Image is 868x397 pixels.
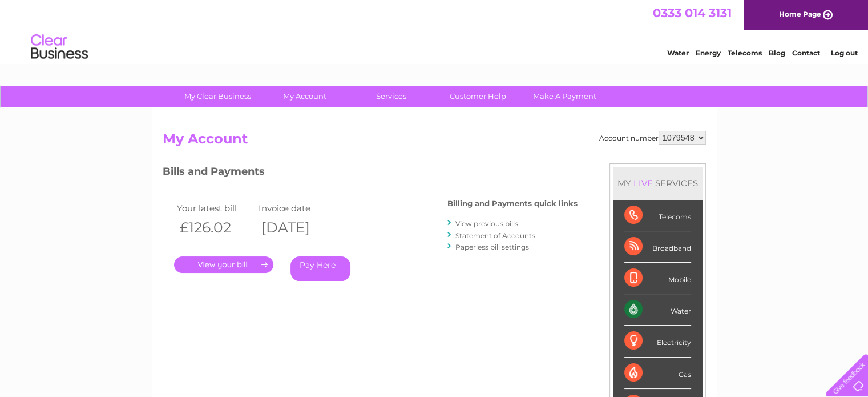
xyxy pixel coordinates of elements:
td: Invoice date [256,200,338,216]
h4: Billing and Payments quick links [447,199,578,208]
div: LIVE [631,178,655,189]
div: Mobile [624,263,691,294]
div: Clear Business is a trading name of Verastar Limited (registered in [GEOGRAPHIC_DATA] No. 3667643... [165,6,704,55]
a: Statement of Accounts [455,231,535,240]
div: Account number [599,131,706,145]
h3: Bills and Payments [163,163,578,183]
th: [DATE] [256,216,338,239]
a: Paperless bill settings [455,243,529,251]
a: Contact [792,49,820,57]
div: MY SERVICES [613,167,703,199]
a: My Account [257,86,352,107]
div: Electricity [624,326,691,357]
a: My Clear Business [171,86,265,107]
a: Energy [696,49,721,57]
th: £126.02 [174,216,256,239]
img: logo.png [30,30,88,65]
a: Log out [830,49,857,57]
a: Blog [769,49,785,57]
a: View previous bills [455,219,518,228]
div: Broadband [624,231,691,263]
h2: My Account [163,131,706,153]
div: Telecoms [624,200,691,231]
a: 0333 014 3131 [653,6,732,20]
div: Gas [624,358,691,389]
a: Pay Here [290,256,350,281]
div: Water [624,294,691,326]
a: Services [344,86,438,107]
a: . [174,256,273,273]
a: Customer Help [431,86,525,107]
a: Make A Payment [518,86,612,107]
a: Water [667,49,689,57]
td: Your latest bill [174,200,256,216]
a: Telecoms [728,49,762,57]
